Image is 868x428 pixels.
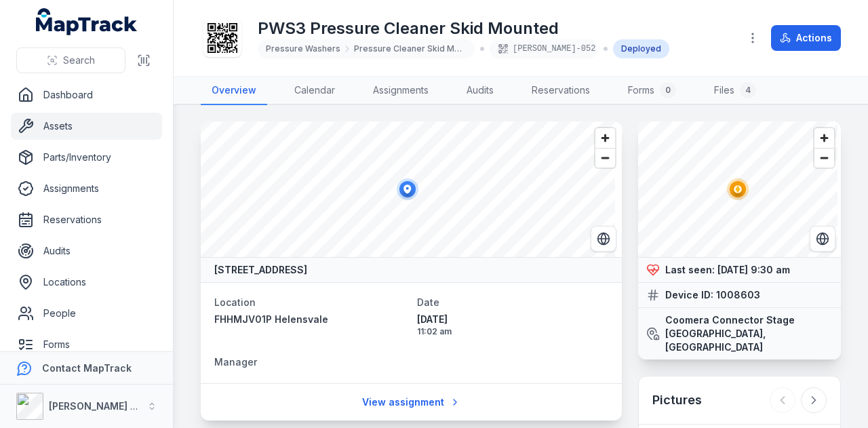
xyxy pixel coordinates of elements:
[11,331,162,358] a: Forms
[201,121,615,257] canvas: Map
[613,39,669,58] div: Deployed
[11,269,162,296] a: Locations
[36,8,138,35] a: MapTrack
[717,264,790,275] span: [DATE] 9:30 am
[652,391,702,410] h3: Pictures
[362,77,439,105] a: Assignments
[660,82,676,98] div: 0
[258,18,669,39] h1: PWS3 Pressure Cleaner Skid Mounted
[591,226,616,252] button: Switch to Satellite View
[63,54,95,67] span: Search
[456,77,505,105] a: Audits
[214,313,406,326] a: FHHMJV01P Helensvale
[417,313,609,337] time: 23/09/2025, 11:02:06 am
[353,389,469,415] a: View assignment
[490,39,598,58] div: [PERSON_NAME]-052
[814,128,834,148] button: Zoom in
[665,313,833,354] strong: Coomera Connector Stage [GEOGRAPHIC_DATA], [GEOGRAPHIC_DATA]
[11,175,162,202] a: Assignments
[201,77,267,105] a: Overview
[771,25,841,51] button: Actions
[214,313,328,325] span: FHHMJV01P Helensvale
[16,47,125,73] button: Search
[11,300,162,327] a: People
[11,144,162,171] a: Parts/Inventory
[214,263,307,277] strong: [STREET_ADDRESS]
[214,356,257,368] span: Manager
[417,296,439,308] span: Date
[703,77,767,105] a: Files4
[810,226,835,252] button: Switch to Satellite View
[521,77,601,105] a: Reservations
[665,288,713,302] strong: Device ID:
[417,313,609,326] span: [DATE]
[617,77,687,105] a: Forms0
[814,148,834,168] button: Zoom out
[740,82,756,98] div: 4
[11,81,162,109] a: Dashboard
[595,148,615,168] button: Zoom out
[11,237,162,265] a: Audits
[42,362,132,374] strong: Contact MapTrack
[283,77,346,105] a: Calendar
[266,43,340,54] span: Pressure Washers
[417,326,609,337] span: 11:02 am
[638,121,837,257] canvas: Map
[665,263,715,277] strong: Last seen:
[11,206,162,233] a: Reservations
[49,400,160,412] strong: [PERSON_NAME] Group
[716,288,760,302] strong: 1008603
[11,113,162,140] a: Assets
[354,43,467,54] span: Pressure Cleaner Skid Mounted
[717,264,790,275] time: 23/09/2025, 9:30:13 am
[214,296,256,308] span: Location
[595,128,615,148] button: Zoom in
